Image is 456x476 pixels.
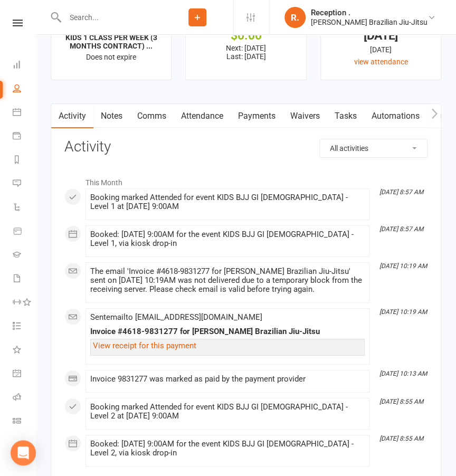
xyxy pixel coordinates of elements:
[93,104,130,128] a: Notes
[195,30,296,41] div: $0.00
[64,139,427,155] h3: Activity
[379,435,423,442] i: [DATE] 8:55 AM
[130,104,174,128] a: Comms
[13,101,36,125] a: Calendar
[90,375,365,384] div: Invoice 9831277 was marked as paid by the payment provider
[90,312,262,322] span: Sent email to [EMAIL_ADDRESS][DOMAIN_NAME]
[86,53,136,61] span: Does not expire
[13,339,36,363] a: What's New
[327,104,364,128] a: Tasks
[379,398,423,405] i: [DATE] 8:55 AM
[13,54,36,78] a: Dashboard
[354,58,407,66] a: view attendance
[283,104,327,128] a: Waivers
[13,149,36,173] a: Reports
[174,104,231,128] a: Attendance
[195,44,296,61] p: Next: [DATE] Last: [DATE]
[311,8,427,17] div: Reception .
[65,33,157,50] strong: KIDS 1 CLASS PER WEEK (3 MONTHS CONTRACT) ...
[13,78,36,101] a: People
[284,7,306,28] div: R.
[90,193,365,211] div: Booking marked Attended for event KIDS BJJ GI [DEMOGRAPHIC_DATA] - Level 1 at [DATE] 9:00AM
[13,363,36,386] a: General attendance kiosk mode
[51,104,93,128] a: Activity
[311,17,427,27] div: [PERSON_NAME] Brazilian Jiu-Jitsu
[379,188,423,196] i: [DATE] 8:57 AM
[379,308,427,316] i: [DATE] 10:19 AM
[90,230,365,248] div: Booked: [DATE] 9:00AM for the event KIDS BJJ GI [DEMOGRAPHIC_DATA] - Level 1, via kiosk drop-in
[90,403,365,421] div: Booking marked Attended for event KIDS BJJ GI [DEMOGRAPHIC_DATA] - Level 2 at [DATE] 9:00AM
[330,30,431,41] div: [DATE]
[13,220,36,244] a: Product Sales
[93,341,196,350] a: View receipt for this payment
[13,386,36,410] a: Roll call kiosk mode
[379,262,427,270] i: [DATE] 10:19 AM
[90,267,365,294] div: The email 'Invoice #4618-9831277 for [PERSON_NAME] Brazilian Jiu-Jitsu' sent on [DATE] 10:19AM wa...
[379,225,423,233] i: [DATE] 8:57 AM
[90,440,365,458] div: Booked: [DATE] 9:00AM for the event KIDS BJJ GI [DEMOGRAPHIC_DATA] - Level 2, via kiosk drop-in
[330,44,431,55] div: [DATE]
[64,172,427,188] li: This Month
[90,327,365,336] div: Invoice #4618-9831277 for [PERSON_NAME] Brazilian Jiu-Jitsu
[13,125,36,149] a: Payments
[364,104,427,128] a: Automations
[231,104,283,128] a: Payments
[11,440,36,465] div: Open Intercom Messenger
[62,10,161,25] input: Search...
[379,370,427,377] i: [DATE] 10:13 AM
[13,410,36,434] a: Class kiosk mode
